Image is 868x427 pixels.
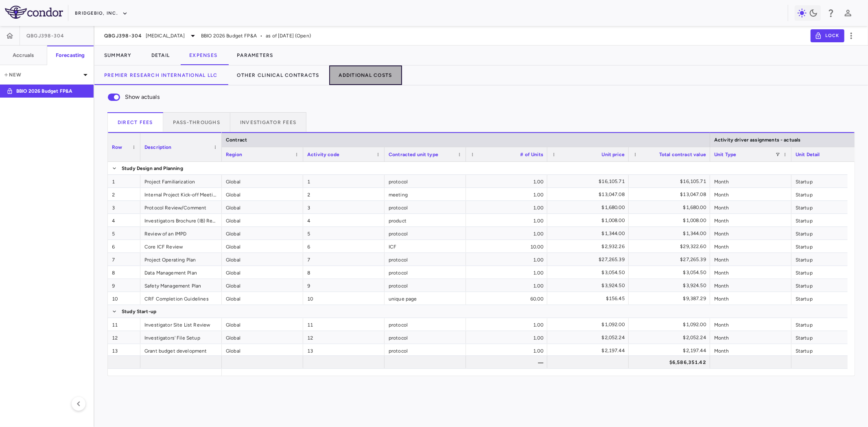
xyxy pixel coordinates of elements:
span: Unit price [602,152,625,157]
span: • [260,32,262,39]
div: $3,924.50 [636,279,706,292]
div: $1,680.00 [555,201,625,214]
div: 2 [108,188,140,200]
div: product [385,214,466,227]
div: Month [710,292,791,305]
span: QBGJ398-304 [26,33,65,39]
div: protocol [385,331,466,344]
div: 4 [108,214,140,227]
div: $16,105.71 [636,175,706,188]
button: BridgeBio, Inc. [75,7,128,20]
div: Global [222,344,303,357]
div: 10 [303,292,385,305]
div: Month [710,331,791,344]
div: 10 [108,292,140,305]
div: 13 [108,344,140,357]
div: $2,052.24 [555,331,625,344]
div: protocol [385,227,466,240]
div: $3,054.50 [636,266,706,279]
div: 1.00 [466,266,547,279]
div: 3 [303,201,385,213]
div: protocol [385,344,466,357]
div: Investigators' File Setup [140,331,222,344]
div: 8 [303,266,385,279]
div: 1.00 [466,188,547,200]
div: Core ICF Review [140,240,222,253]
div: $1,008.00 [555,214,625,227]
div: Global [222,331,303,344]
div: 1.00 [466,201,547,213]
div: 5 [108,227,140,240]
div: Investigators Brochure (IB) Review [140,214,222,227]
div: 1.00 [466,318,547,331]
span: # of Units [520,152,544,157]
div: $13,047.08 [636,188,706,201]
span: Study Start-up [122,305,156,318]
div: $6,586,351.42 [636,356,706,369]
div: Global [222,266,303,279]
div: 1.00 [466,175,547,187]
span: Contracted unit type [389,152,438,157]
div: $156.45 [555,292,625,305]
div: $1,680.00 [636,201,706,214]
div: Global [222,214,303,227]
button: Detail [142,46,180,65]
div: 3 [108,201,140,213]
div: $1,092.00 [555,318,625,331]
span: Row [112,144,122,150]
div: 1 [303,175,385,187]
div: Internal Project Kick-off Meeting [140,188,222,200]
p: New [3,71,81,78]
div: 1.00 [466,227,547,240]
span: Activity code [307,152,339,157]
div: 11 [108,318,140,331]
button: Lock [811,29,844,42]
div: protocol [385,175,466,187]
div: ICF [385,240,466,253]
span: Show actuals [125,93,160,102]
div: $1,344.00 [555,227,625,240]
span: Activity driver assignments - actuals [714,137,801,143]
button: Pass-throughs [163,112,230,132]
div: CRF Completion Guidelines [140,292,222,305]
div: Review of an IMPD [140,227,222,240]
div: $1,008.00 [636,214,706,227]
div: $27,265.39 [555,253,625,266]
button: Additional Costs [329,65,402,85]
div: Global [222,253,303,266]
div: $29,322.60 [636,240,706,253]
h6: Forecasting [56,52,85,59]
div: protocol [385,201,466,213]
div: 7 [303,253,385,266]
div: unique page [385,292,466,305]
div: 10.00 [466,240,547,253]
span: Total contract value [659,152,706,157]
div: $13,047.08 [555,188,625,201]
div: 9 [303,279,385,292]
div: $2,932.26 [555,240,625,253]
div: 2 [303,188,385,200]
div: protocol [385,266,466,279]
div: protocol [385,253,466,266]
button: Investigator Fees [230,112,306,132]
div: Data Management Plan [140,266,222,279]
span: as of [DATE] (Open) [266,32,311,39]
p: BBIO 2026 Budget FP&A [16,87,77,95]
div: Month [710,214,791,227]
div: Month [710,201,791,213]
button: Summary [94,46,142,65]
button: Direct Fees [107,112,163,132]
div: Month [710,240,791,253]
div: 1.00 [466,279,547,292]
div: 5 [303,227,385,240]
span: Study Design and Planning [122,162,183,175]
div: Month [710,253,791,266]
span: BBIO 2026 Budget FP&A [201,32,257,39]
div: 60.00 [466,292,547,305]
div: 11 [303,318,385,331]
div: Month [710,279,791,292]
div: Global [222,201,303,213]
div: Global [222,240,303,253]
div: — [466,356,547,368]
div: $1,344.00 [636,227,706,240]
